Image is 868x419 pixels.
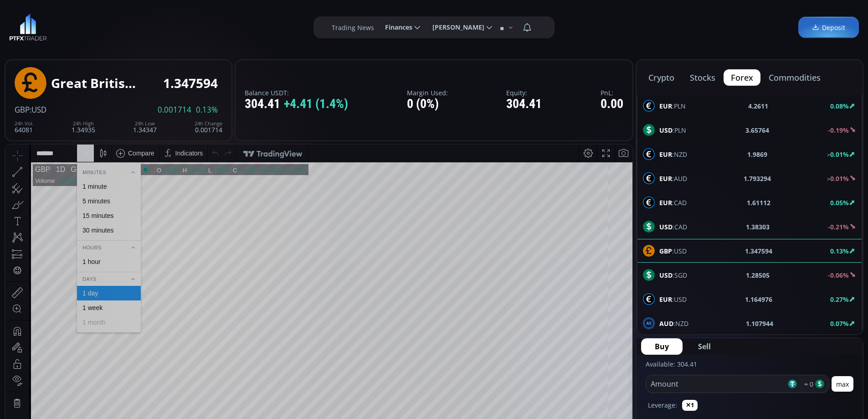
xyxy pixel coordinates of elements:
span: :CAD [659,222,687,232]
div: 24h Change [195,121,222,126]
button: commodities [761,69,828,86]
div: 1.3493 [182,22,200,29]
div: 1.3459 [156,22,175,29]
div: 0 (0%) [407,97,448,111]
b: 1.107944 [746,319,773,328]
label: Leverage: [648,400,677,410]
span: :CAD [659,198,687,207]
b: AUD [659,319,673,328]
div: Toggle Auto Scale [606,362,625,379]
b: -0.19% [828,126,849,134]
div: 304.41 [245,97,348,111]
b: -0.21% [828,222,849,231]
div: 178.065K [53,33,78,40]
b: 0.08% [830,102,849,110]
label: PnL: [601,89,623,96]
div: 1m [74,367,83,374]
div: 24h Vol. [15,121,34,126]
div: 1.3476 [232,22,250,29]
span: 0.001714 [158,106,191,114]
b: 1.61112 [747,198,770,207]
span: :NZD [659,150,687,159]
div: 24h Low [133,121,157,126]
span: :PLN [659,125,686,135]
span: GBP [15,104,30,115]
b: 1.38303 [746,222,770,232]
div: 1 month [77,174,100,181]
div: GBP [30,21,45,29]
b: EUR [659,198,672,207]
button: stocks [683,69,723,86]
b: 1.164976 [745,295,772,304]
div: Toggle Log Scale [591,362,606,379]
b: 0.01% [830,174,849,183]
b: 0.07% [830,319,849,328]
div: 1 minute [77,38,102,46]
button: crypto [641,69,682,86]
span: 0.13% [196,106,218,114]
div: Market open [136,21,144,29]
div: Volume [30,33,49,40]
div: H [177,22,182,29]
span: :AUD [659,174,687,183]
div: 1.34347 [133,121,157,133]
b: EUR [659,102,672,110]
div: Days [72,129,135,140]
b: 1.9869 [747,150,767,159]
label: Available: 304.41 [646,360,697,368]
div: 0.00 [601,97,623,111]
div: Compare [123,5,149,12]
span: :PLN [659,101,686,111]
div: Hide Drawings Toolbar [21,340,25,352]
div: 1 week [77,160,97,167]
div: O [151,22,156,29]
b: EUR [659,174,672,183]
b: 1.28505 [746,270,770,280]
span: :USD [30,104,46,115]
div: +0.0022 (+0.16%) [253,22,300,29]
b: 1.793294 [744,174,771,183]
div: 1D [45,21,60,29]
button: forex [724,69,760,86]
button: Sell [684,338,724,355]
div: 1y [46,367,53,374]
div: 304.41 [506,97,542,111]
b: USD [659,271,673,279]
b: -0.06% [828,271,849,279]
div: 3m [59,367,68,374]
button: 17:08:43 (UTC) [520,362,570,379]
span: Sell [698,341,711,352]
button: Buy [641,338,683,355]
button: ✕1 [682,400,698,411]
label: Equity: [506,89,542,96]
label: Margin Used: [407,89,448,96]
div: C [227,22,232,29]
b: EUR [659,295,672,304]
div: 5d [90,367,97,374]
b: 4.2611 [748,101,768,111]
span: ≈ 0 [801,379,813,389]
img: LOGO [9,14,47,41]
div: 15 minutes [77,67,108,75]
div: Go to [122,362,137,379]
div: L [203,22,206,29]
div: 30 minutes [77,82,108,89]
div: D [77,5,82,12]
span: +4.41 (1.4%) [284,97,348,111]
div: log [595,367,603,374]
span: Finances [379,18,412,36]
div: Toggle Percentage [579,362,591,379]
div: 0.001714 [195,121,222,133]
div: Great British Pound [60,21,129,29]
b: USD [659,126,673,134]
a: Deposit [798,17,859,38]
div: Indicators [170,5,198,12]
span: Buy [655,341,669,352]
span: :NZD [659,319,688,328]
div: 5y [33,367,40,374]
b: 0.27% [830,295,849,304]
span: 17:08:43 (UTC) [523,367,567,374]
div: 1.3435 [206,22,225,29]
span: :SGD [659,270,687,280]
div: 64081 [15,121,34,133]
